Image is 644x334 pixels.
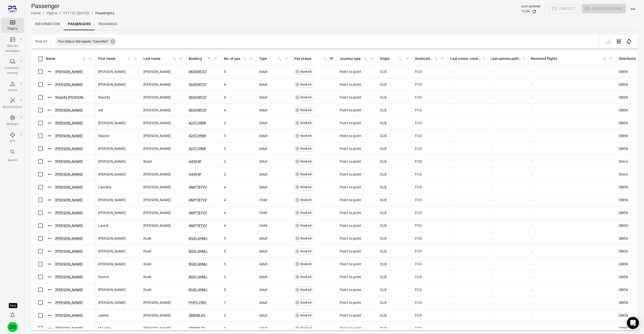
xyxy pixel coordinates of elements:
[189,95,207,99] a: 06O0WC57
[380,133,387,138] span: OLB
[189,262,207,266] a: BGEL6HMJ
[403,55,411,63] button: Filter by origin
[46,158,53,165] button: Actions
[3,44,22,54] div: Options packages
[299,108,313,113] span: Booked
[368,55,376,63] button: Filter by journey type
[224,56,247,62] span: No. of pax
[450,108,487,113] div: -
[259,120,268,126] span: Adult
[189,185,207,189] a: AMYTBTVV
[98,120,126,126] span: [PERSON_NAME]
[415,120,422,126] span: FCO
[55,108,83,112] a: [PERSON_NAME]
[259,56,283,62] div: Sort by type in ascending order
[450,120,487,126] div: -
[143,159,152,164] span: Bond
[224,56,242,62] div: No. of pax
[328,55,335,63] button: Filter by pax status
[143,82,171,87] span: [PERSON_NAME]
[299,69,313,74] span: Booked
[415,56,433,62] div: Destination
[63,11,90,15] a: V71132 ([DATE])
[380,95,387,100] span: OLB
[132,55,139,63] button: Filter by first name
[340,197,361,202] span: Point to point
[619,120,628,126] span: DBEN
[189,147,206,151] a: 423TJYBW
[450,159,487,164] div: -
[3,139,22,144] div: API
[380,159,387,164] span: OLB
[531,108,615,113] div: -
[46,171,53,178] button: Actions
[224,197,226,202] span: 4
[283,55,290,63] button: Filter by type
[189,70,207,74] a: 06O0WC57
[189,249,207,253] a: BGEL6HMJ
[224,133,226,138] span: 3
[491,95,527,100] div: -
[259,146,268,151] span: Adult
[380,185,387,190] span: OLB
[95,11,114,16] div: Passengers
[143,56,177,62] div: Sort by last name in ascending order
[531,56,602,62] div: Removed flights
[55,121,83,125] a: [PERSON_NAME]
[8,310,18,320] button: Notifications
[491,56,521,62] div: Last options published
[98,69,126,74] span: [PERSON_NAME]
[143,120,171,126] span: [PERSON_NAME]
[491,146,527,151] div: -
[98,108,103,113] span: Axl
[46,324,53,332] button: Actions
[259,185,268,190] span: Adult
[531,159,615,164] div: -
[143,197,171,202] span: [PERSON_NAME]
[415,69,422,74] span: FCO
[340,185,361,190] span: Point to point
[450,95,487,100] div: -
[189,82,207,87] a: 06O0WC57
[531,146,615,151] div: -
[415,82,422,87] span: FCO
[92,10,93,16] li: /
[624,36,634,47] button: Start periodic sync to update passenger and booking information in Plan3
[59,10,61,16] li: /
[31,18,64,30] a: Information
[450,82,487,87] div: -
[143,133,171,138] span: [PERSON_NAME]
[259,159,268,164] span: Adult
[46,106,53,114] button: Actions
[224,159,226,164] span: 2
[299,95,313,100] span: Booked
[55,82,83,87] a: [PERSON_NAME]
[491,82,527,87] div: -
[55,288,83,292] a: [PERSON_NAME]
[1,57,24,77] a: Communi-cations
[43,10,45,16] li: /
[294,56,323,62] div: Pax status
[143,95,171,100] span: [PERSON_NAME]
[450,185,487,190] div: -
[189,301,207,305] a: PHP2JYBV
[212,55,220,63] span: Filter by booking
[415,185,422,190] span: FCO
[1,18,24,33] a: Flights
[380,146,387,151] span: OLB
[55,262,83,266] a: [PERSON_NAME]
[31,18,638,30] div: Local navigation
[247,55,255,63] button: Filter by no. of pax
[55,275,83,279] a: [PERSON_NAME]
[491,133,527,138] div: -
[98,95,110,100] span: Royalty
[415,56,438,62] span: Destination
[6,320,20,334] button: Daníel Benediktsson
[224,56,247,62] div: Sort by no. of pax in ascending order
[224,172,226,177] span: 2
[55,147,83,151] a: [PERSON_NAME]
[98,197,126,202] span: [PERSON_NAME]
[259,133,268,138] span: Adult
